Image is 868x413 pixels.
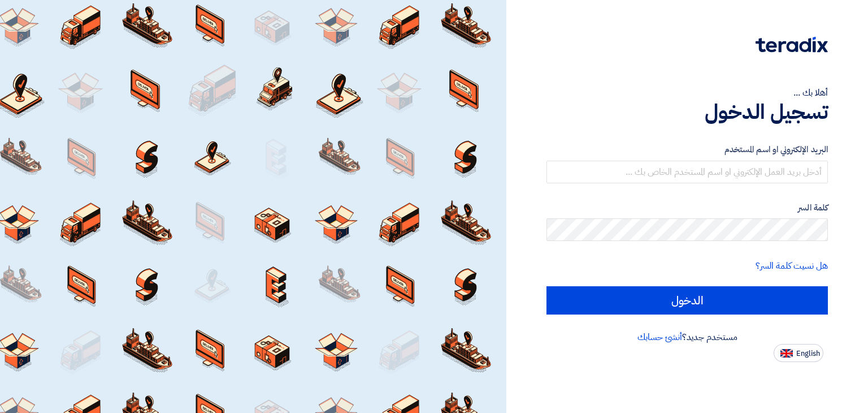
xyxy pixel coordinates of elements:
[546,330,828,344] div: مستخدم جديد؟
[796,350,820,358] span: English
[756,37,828,53] img: Teradix logo
[756,259,828,273] a: هل نسيت كلمة السر؟
[546,201,828,214] label: كلمة السر
[637,330,682,344] a: أنشئ حسابك
[546,286,828,315] input: الدخول
[546,161,828,183] input: أدخل بريد العمل الإلكتروني او اسم المستخدم الخاص بك ...
[546,143,828,156] label: البريد الإلكتروني او اسم المستخدم
[546,86,828,100] div: أهلا بك ...
[546,100,828,124] h1: تسجيل الدخول
[780,349,793,358] img: en-US.png
[774,344,823,362] button: English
